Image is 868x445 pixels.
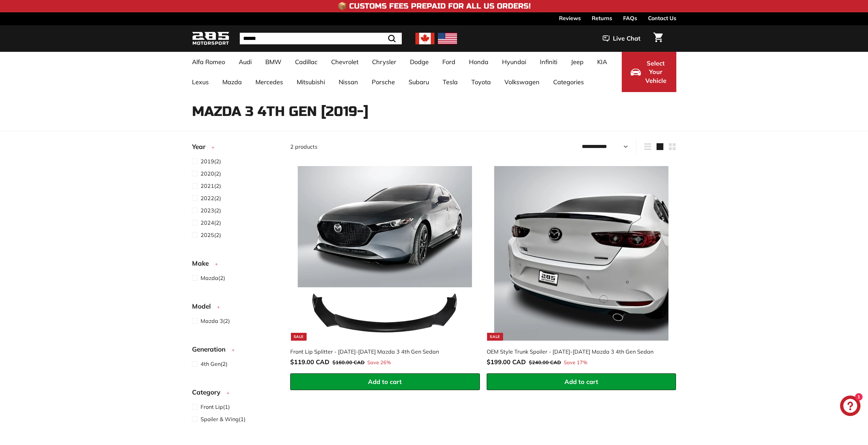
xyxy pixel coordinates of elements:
a: Cart [649,27,667,50]
button: Make [192,256,279,273]
div: OEM Style Trunk Spoiler - [DATE]-[DATE] Mazda 3 4th Gen Sedan [487,347,670,356]
span: Add to cart [368,378,402,386]
a: Categories [546,72,591,92]
a: Alfa Romeo [185,52,232,72]
span: Make [192,258,214,268]
a: Infiniti [533,52,564,72]
span: (2) [201,231,221,239]
span: (1) [201,415,246,423]
button: Category [192,385,279,402]
button: Live Chat [594,30,649,47]
button: Add to cart [290,373,480,390]
a: Mazda [216,72,249,92]
span: Mazda 3 [201,317,223,324]
span: (2) [201,182,221,190]
a: Nissan [332,72,365,92]
span: Model [192,301,216,311]
button: Model [192,299,279,316]
span: (2) [201,317,230,325]
span: Spoiler & Wing [201,416,239,422]
a: KIA [590,52,614,72]
div: Sale [487,333,503,341]
span: (2) [201,194,221,202]
span: (2) [201,169,221,178]
a: Porsche [365,72,402,92]
inbox-online-store-chat: Shopify online store chat [838,396,863,418]
a: FAQs [623,12,637,24]
span: 4th Gen [201,360,221,367]
span: $240.00 CAD [529,359,561,366]
a: BMW [259,52,288,72]
button: Generation [192,342,279,359]
a: Mitsubishi [290,72,332,92]
img: Logo_285_Motorsport_areodynamics_components [192,31,230,47]
a: Volkswagen [498,72,546,92]
span: Live Chat [613,34,641,43]
span: (1) [201,403,230,411]
a: Mercedes [249,72,290,92]
a: Dodge [403,52,436,72]
a: Returns [592,12,612,24]
a: Tesla [436,72,465,92]
span: $160.00 CAD [333,359,365,366]
span: 2021 [201,182,214,189]
span: 2022 [201,195,214,202]
button: Add to cart [487,373,676,390]
span: 2023 [201,207,214,214]
a: Sale Front Lip Splitter - [DATE]-[DATE] Mazda 3 4th Gen Sedan Save 26% [290,159,480,373]
button: Select Your Vehicle [622,52,676,92]
span: (2) [201,219,221,227]
span: 2024 [201,219,214,226]
h1: Mazda 3 4th Gen [2019-] [192,104,676,119]
span: $199.00 CAD [487,358,526,366]
span: Add to cart [564,378,598,386]
a: Toyota [465,72,498,92]
span: 2025 [201,232,214,238]
span: 2020 [201,170,214,177]
span: Year [192,142,210,152]
a: Contact Us [648,12,676,24]
div: Sale [291,333,307,341]
a: Subaru [402,72,436,92]
h4: 📦 Customs Fees Prepaid for All US Orders! [338,2,531,10]
span: $119.00 CAD [290,358,329,366]
div: 2 products [290,143,483,151]
span: Generation [192,344,231,354]
span: Category [192,387,225,397]
span: Save 17% [564,359,587,367]
span: (2) [201,274,225,282]
span: (2) [201,206,221,214]
div: Front Lip Splitter - [DATE]-[DATE] Mazda 3 4th Gen Sedan [290,347,473,356]
span: Front Lip [201,403,223,410]
a: Cadillac [288,52,324,72]
span: Save 26% [367,359,391,367]
span: Mazda [201,275,218,281]
input: Search [240,33,402,44]
span: 2019 [201,158,214,165]
a: Audi [232,52,259,72]
a: Ford [436,52,462,72]
a: Sale OEM Style Trunk Spoiler - [DATE]-[DATE] Mazda 3 4th Gen Sedan Save 17% [487,159,676,373]
a: Chrysler [365,52,403,72]
span: Select Your Vehicle [644,59,667,85]
a: Chevrolet [324,52,365,72]
span: (2) [201,157,221,165]
a: Lexus [185,72,216,92]
a: Honda [462,52,495,72]
a: Reviews [559,12,581,24]
a: Hyundai [495,52,533,72]
span: (2) [201,360,227,368]
button: Year [192,140,279,157]
a: Jeep [564,52,590,72]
